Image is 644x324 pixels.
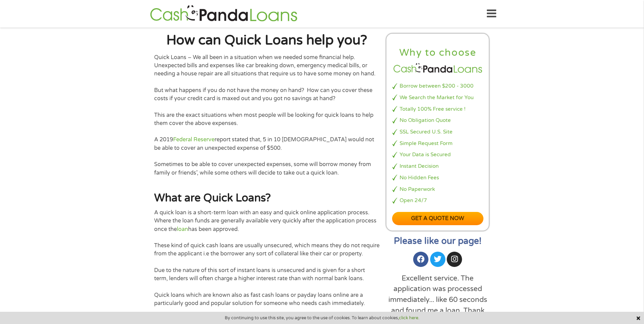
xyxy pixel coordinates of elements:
p: These kind of quick cash loans are usually unsecured, which means they do not require from the ap... [154,241,380,258]
a: Federal Reserve [173,136,215,143]
a: click here. [399,315,419,321]
span: By continuing to use this site, you agree to the use of cookies. To learn about cookies, [225,316,419,320]
h2: Why to choose [392,47,484,59]
img: GetLoanNow Logo [148,4,299,23]
li: SSL Secured U.S. Site [392,128,484,136]
li: No Paperwork [392,185,484,193]
a: Get a quote now [392,212,484,225]
p: Due to the nature of this sort of instant loans is unsecured and is given for a short term, lende... [154,266,380,283]
li: We Search the Market for You [392,94,484,102]
p: A quick loan is a short-term loan with an easy and quick online application process. Where the lo... [154,209,380,233]
li: Simple Request Form [392,140,484,147]
li: Totally 100% Free service ! [392,105,484,113]
p: Sometimes to be able to cover unexpected expenses, some will borrow money from family or friends’... [154,160,380,177]
h2: Please like our page!​ [386,237,490,246]
li: Your Data is Secured [392,151,484,159]
li: Borrow between $200 - 3000 [392,82,484,90]
p: Quick Loans – We all been in a situation when we needed some financial help. Unexpected bills and... [154,53,380,78]
h1: How can Quick Loans help you? [154,34,380,47]
a: loan [177,226,188,233]
h2: What are Quick Loans? [154,191,380,205]
li: No Hidden Fees [392,174,484,182]
p: But what happens if you do not have the money on hand? How can you cover these costs if your cred... [154,86,380,103]
li: No Obligation Quote [392,116,484,124]
p: This are the exact situations when most people will be looking for quick loans to help them cover... [154,111,380,128]
p: Quick loans which are known also as fast cash loans or payday loans online are a particularly goo... [154,291,380,308]
p: A 2019 report stated that, 5 in 10 [DEMOGRAPHIC_DATA] would not be able to cover an unexpected ex... [154,136,380,152]
li: Open 24/7 [392,197,484,204]
li: Instant Decision [392,162,484,170]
